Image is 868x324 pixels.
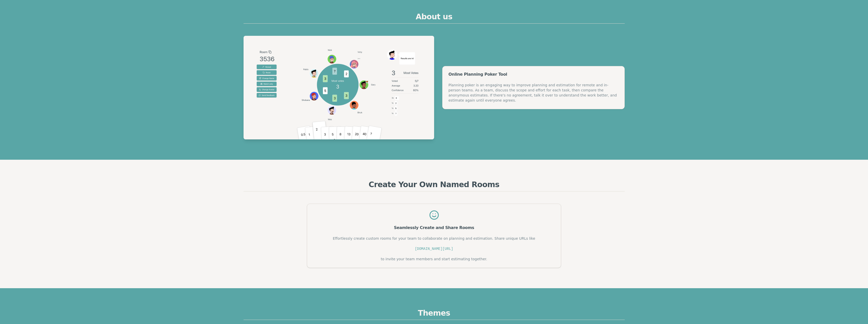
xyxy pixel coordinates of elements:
div: Online Planning Poker Tool [449,72,618,76]
div: Seamlessly Create and Share Rooms [313,226,555,230]
h2: About us [244,12,625,24]
div: Planning poker is an engaging way to improve planning and estimation for remote and in-person tea... [449,83,618,103]
img: Planning Poker example session [244,36,434,139]
div: Effortlessly create custom rooms for your team to collaborate on planning and estimation. Share u... [313,236,555,262]
span: [DOMAIN_NAME][URL] [415,247,453,251]
h2: Themes [244,309,625,320]
h2: Create Your Own Named Rooms [244,180,625,191]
